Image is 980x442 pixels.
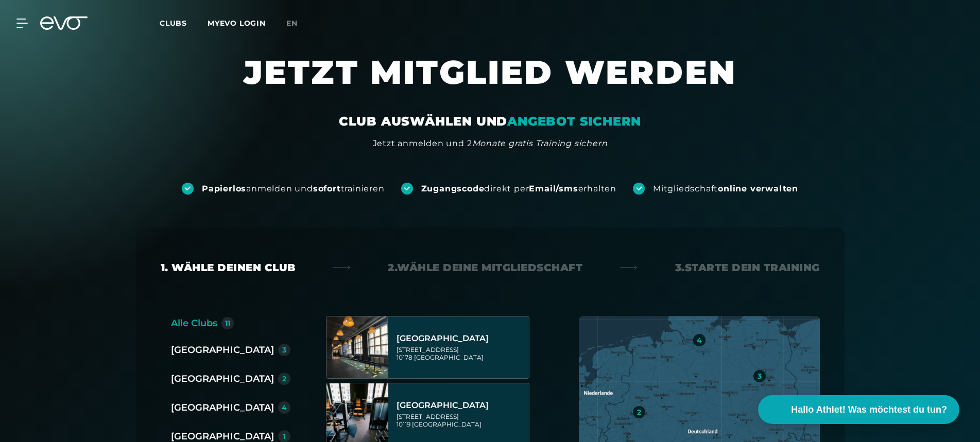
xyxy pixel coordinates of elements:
div: direkt per erhalten [421,183,616,195]
div: 3. Starte dein Training [675,260,820,275]
div: [GEOGRAPHIC_DATA] [171,343,274,357]
span: Hallo Athlet! Was möchtest du tun? [791,403,947,417]
div: 3 [758,373,762,380]
strong: Email/sms [529,184,578,193]
div: [STREET_ADDRESS] 10119 [GEOGRAPHIC_DATA] [397,413,526,428]
em: Monate gratis Training sichern [472,138,608,148]
span: Clubs [160,19,187,28]
div: 2. Wähle deine Mitgliedschaft [388,260,582,275]
h1: JETZT MITGLIED WERDEN [181,51,799,113]
strong: online verwalten [718,184,798,193]
div: [STREET_ADDRESS] 10178 [GEOGRAPHIC_DATA] [397,346,526,361]
div: anmelden und trainieren [202,183,385,195]
div: 11 [225,320,230,327]
div: 2 [282,375,286,382]
div: Jetzt anmelden und 2 [373,137,608,150]
div: Mitgliedschaft [653,183,798,195]
strong: Zugangscode [421,184,485,193]
strong: sofort [313,184,341,193]
div: CLUB AUSWÄHLEN UND [339,113,641,130]
a: en [286,17,310,29]
div: [GEOGRAPHIC_DATA] [171,372,274,386]
div: 3 [282,346,286,353]
div: 2 [637,409,641,416]
div: 1. Wähle deinen Club [161,260,296,275]
a: Clubs [160,18,208,28]
div: 1 [283,433,285,440]
a: MYEVO LOGIN [208,19,266,28]
button: Hallo Athlet! Was möchtest du tun? [758,395,959,424]
img: Berlin Alexanderplatz [326,316,388,378]
div: 4 [282,404,287,411]
strong: Papierlos [202,184,246,193]
em: ANGEBOT SICHERN [507,114,641,129]
div: [GEOGRAPHIC_DATA] [171,400,274,415]
div: 4 [697,337,702,344]
div: Alle Clubs [171,316,217,330]
div: [GEOGRAPHIC_DATA] [397,400,526,411]
div: [GEOGRAPHIC_DATA] [397,333,526,344]
span: en [286,19,298,28]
